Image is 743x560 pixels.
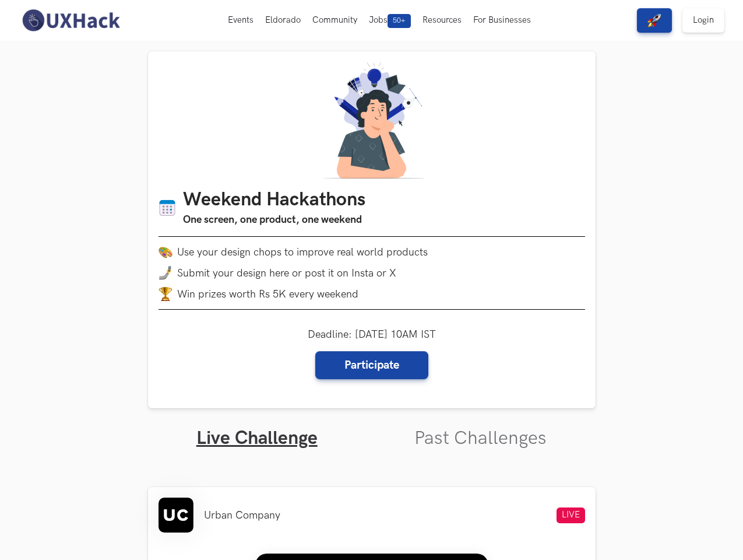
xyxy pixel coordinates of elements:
span: Submit your design here or post it on Insta or X [177,267,396,279]
h3: One screen, one product, one weekend [183,212,365,228]
img: Calendar icon [159,199,176,217]
li: Win prizes worth Rs 5K every weekend [159,287,585,301]
img: trophy.png [159,287,172,301]
img: mobile-in-hand.png [159,266,172,280]
li: Use your design chops to improve real world products [159,245,585,259]
img: palette.png [159,245,172,259]
a: Past Challenges [414,427,547,450]
a: Live Challenge [196,427,318,450]
div: Deadline: [DATE] 10AM IST [308,328,436,379]
a: Participate [315,351,428,379]
a: Login [682,8,724,33]
span: LIVE [557,508,585,523]
h1: Weekend Hackathons [183,189,365,212]
ul: Tabs Interface [148,408,596,450]
img: rocket [647,13,661,27]
img: A designer thinking [316,62,428,178]
span: 50+ [388,14,411,28]
img: UXHack-logo.png [19,8,122,33]
li: Urban Company [204,509,280,521]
